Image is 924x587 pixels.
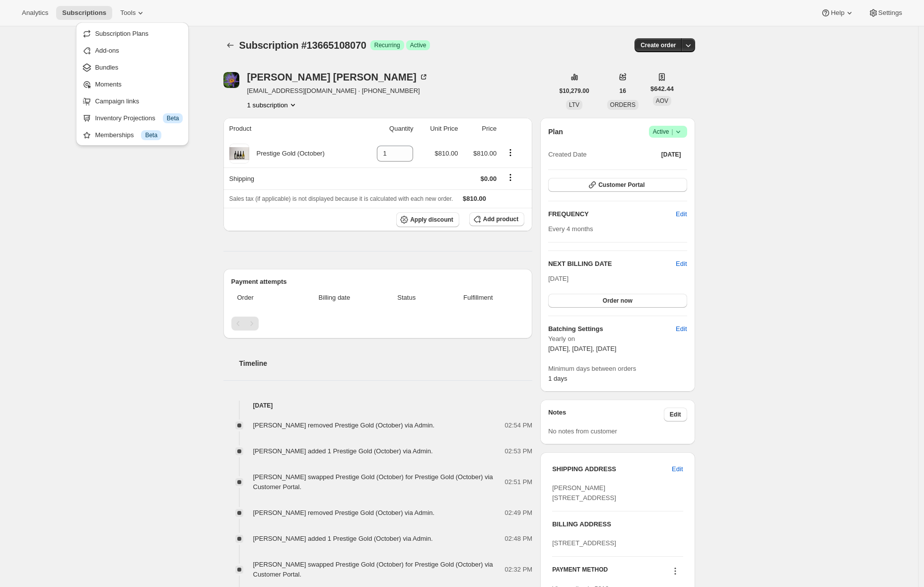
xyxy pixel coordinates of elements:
th: Order [231,287,291,309]
span: Active [410,41,426,49]
span: [PERSON_NAME] added 1 Prestige Gold (October) via Admin. [253,535,433,542]
span: Tools [120,9,136,17]
div: [PERSON_NAME] [PERSON_NAME] [247,72,428,82]
span: LTV [569,101,579,108]
span: Subscription Plans [95,30,148,37]
span: [DATE], [DATE], [DATE] [548,345,616,352]
button: Create order [635,38,682,52]
span: 02:54 PM [505,420,533,430]
span: [DATE] [661,151,681,159]
button: Customer Portal [548,178,687,192]
button: Edit [664,408,687,421]
button: Moments [79,76,186,92]
nav: Pagination [231,317,525,331]
h3: PAYMENT METHOD [552,566,608,579]
span: Edit [676,259,687,269]
button: Apply discount [396,212,459,227]
span: $642.44 [650,84,674,94]
span: Help [831,9,844,17]
button: Product actions [247,100,298,110]
span: Bundles [95,64,118,71]
button: 16 [614,84,632,98]
button: Subscriptions [56,6,112,20]
button: Settings [862,6,908,20]
span: Patrice Nilsen [223,72,239,88]
span: [PERSON_NAME] swapped Prestige Gold (October) for Prestige Gold (October) via Customer Portal. [253,561,493,578]
h2: Plan [548,127,563,137]
span: | [671,128,673,136]
button: Bundles [79,59,186,75]
button: Subscription Plans [79,25,186,41]
div: Inventory Projections [95,113,183,123]
button: Order now [548,294,687,308]
span: Active [653,127,683,137]
button: Tools [114,6,151,20]
th: Quantity [361,118,417,140]
h2: Payment attempts [231,277,525,287]
span: [PERSON_NAME] swapped Prestige Gold (October) for Prestige Gold (October) via Customer Portal. [253,473,493,491]
button: Inventory Projections [79,110,186,126]
span: Beta [167,114,179,122]
span: $10,279.00 [560,87,589,95]
h2: NEXT BILLING DATE [548,259,676,269]
span: Subscriptions [62,9,106,17]
button: Add-ons [79,42,186,58]
span: [STREET_ADDRESS] [552,539,616,547]
button: Edit [670,206,693,222]
button: [DATE] [655,148,687,162]
button: Edit [666,461,689,477]
span: Edit [676,209,687,219]
span: Add product [483,215,518,223]
button: Help [815,6,860,20]
span: [EMAIL_ADDRESS][DOMAIN_NAME] · [PHONE_NUMBER] [247,86,428,96]
span: Settings [878,9,902,17]
button: Subscriptions [223,38,237,52]
span: Create order [640,41,676,49]
span: ORDERS [610,101,636,108]
span: Status [381,293,432,303]
div: Prestige Gold (October) [249,149,325,159]
span: [PERSON_NAME] removed Prestige Gold (October) via Admin. [253,421,435,429]
h3: SHIPPING ADDRESS [552,464,672,474]
span: [DATE] [548,275,569,282]
span: [PERSON_NAME] [STREET_ADDRESS] [552,484,616,502]
span: $810.00 [435,150,458,157]
span: Moments [95,81,121,88]
span: 02:51 PM [505,477,533,487]
span: $810.00 [473,150,497,157]
span: Edit [670,411,681,419]
span: 1 days [548,375,567,382]
span: Minimum days between orders [548,364,687,374]
th: Unit Price [416,118,461,140]
span: Edit [672,464,683,474]
span: 02:32 PM [505,565,533,575]
button: Analytics [16,6,54,20]
div: Memberships [95,130,183,140]
button: Shipping actions [502,172,518,183]
span: Apply discount [410,216,453,224]
span: Subscription #13665108070 [239,40,366,51]
h2: FREQUENCY [548,209,676,219]
span: 16 [620,87,626,95]
span: Customer Portal [598,181,644,189]
h3: BILLING ADDRESS [552,519,683,529]
span: Fulfillment [438,293,518,303]
span: AOV [656,97,668,104]
span: 02:53 PM [505,446,533,456]
th: Shipping [223,168,361,189]
span: Add-ons [95,47,119,54]
span: $810.00 [463,195,486,202]
span: Order now [603,297,633,305]
span: 02:48 PM [505,534,533,544]
span: Beta [145,131,157,139]
span: Created Date [548,150,586,160]
span: Campaign links [95,97,139,105]
span: Yearly on [548,334,687,344]
span: 02:49 PM [505,508,533,518]
span: Recurring [374,41,400,49]
span: Sales tax (if applicable) is not displayed because it is calculated with each new order. [229,195,453,202]
button: Memberships [79,127,186,143]
button: Add product [469,212,524,226]
span: [PERSON_NAME] added 1 Prestige Gold (October) via Admin. [253,447,433,455]
span: No notes from customer [548,427,617,435]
